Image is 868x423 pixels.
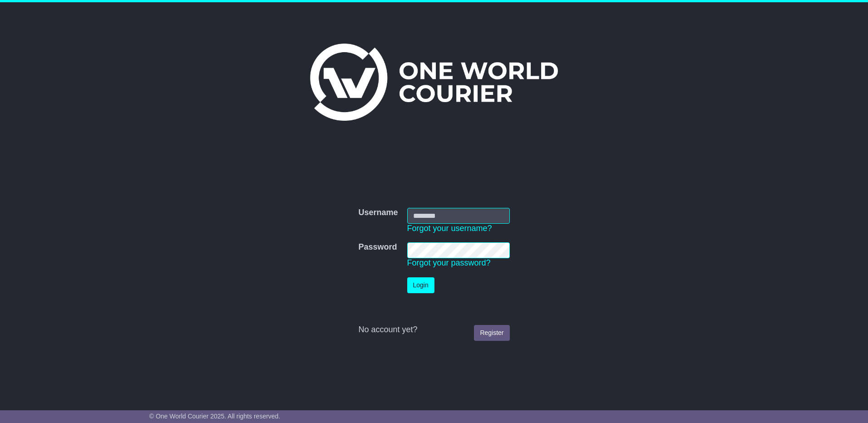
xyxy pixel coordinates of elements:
a: Register [474,325,509,341]
a: Forgot your username? [407,224,492,233]
div: No account yet? [358,325,509,335]
label: Password [358,242,397,252]
span: © One World Courier 2025. All rights reserved. [149,413,281,420]
label: Username [358,208,398,218]
img: One World [310,44,558,121]
a: Forgot your password? [407,258,491,267]
button: Login [407,277,434,293]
